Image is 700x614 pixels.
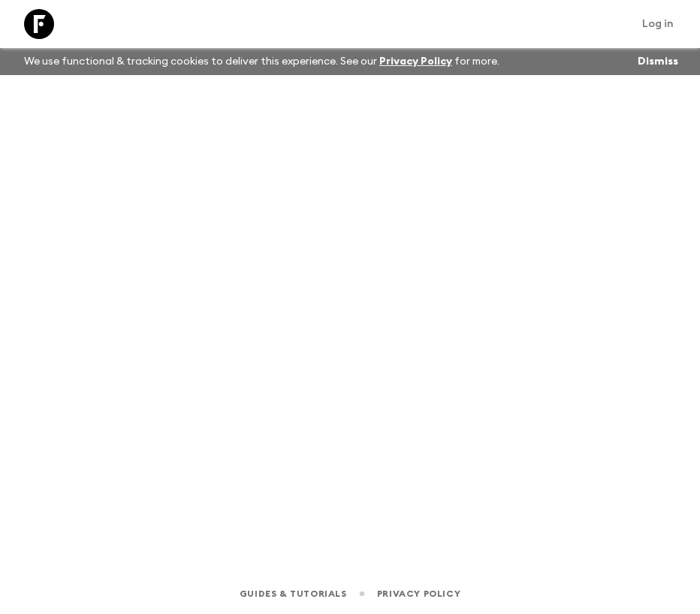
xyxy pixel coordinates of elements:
[377,585,460,602] a: Privacy Policy
[634,51,682,72] button: Dismiss
[18,48,505,75] p: We use functional & tracking cookies to deliver this experience. See our for more.
[379,56,452,67] a: Privacy Policy
[240,585,347,602] a: Guides & Tutorials
[634,14,682,35] a: Log in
